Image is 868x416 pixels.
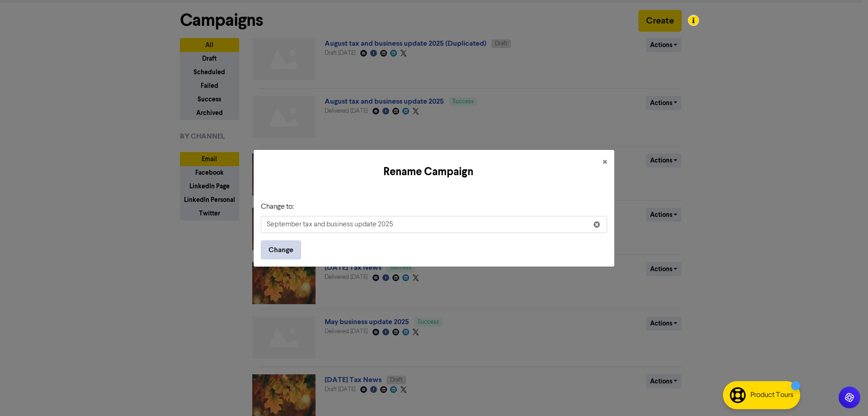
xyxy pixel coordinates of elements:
[823,373,868,416] iframe: Chat Widget
[261,201,294,212] label: Change to:
[261,164,595,180] h5: Rename Campaign
[603,156,607,169] span: ×
[261,240,301,259] button: Change
[595,150,614,175] button: Close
